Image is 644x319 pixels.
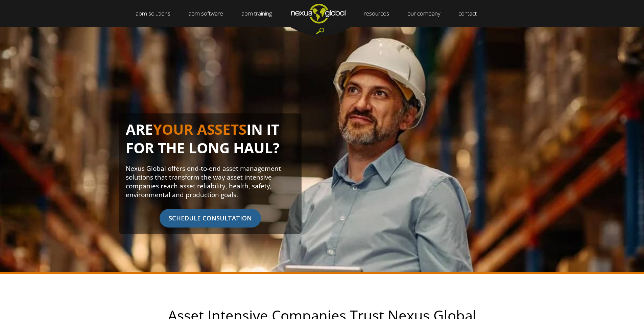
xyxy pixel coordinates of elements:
span: YOUR ASSETS [153,119,246,139]
p: Nexus Global offers end-to-end asset management solutions that transform the way asset intensive ... [126,164,295,199]
span: SCHEDULE CONSULTATION [160,209,261,228]
h1: ARE IN IT FOR THE LONG HAUL? [126,120,295,164]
